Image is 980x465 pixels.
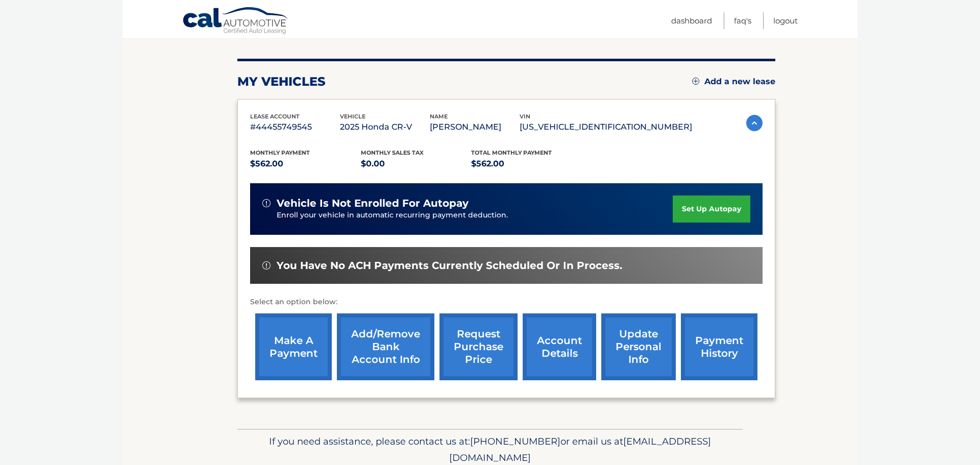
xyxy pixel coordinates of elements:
span: Monthly Payment [250,149,310,156]
p: Select an option below: [250,296,763,308]
a: request purchase price [439,313,518,380]
span: vehicle is not enrolled for autopay [277,197,469,210]
p: #44455749545 [250,120,340,134]
a: update personal info [601,313,676,380]
p: $562.00 [471,157,582,171]
span: lease account [250,113,300,120]
a: Cal Automotive [182,7,289,36]
img: accordion-active.svg [746,115,763,131]
img: add.svg [692,78,699,85]
a: FAQ's [734,12,751,29]
img: alert-white.svg [262,261,271,270]
span: name [430,113,448,120]
a: payment history [681,313,757,380]
p: [PERSON_NAME] [430,120,520,134]
p: $562.00 [250,157,361,171]
p: Enroll your vehicle in automatic recurring payment deduction. [277,210,673,221]
p: 2025 Honda CR-V [340,120,430,134]
span: [EMAIL_ADDRESS][DOMAIN_NAME] [449,435,711,463]
p: [US_VEHICLE_IDENTIFICATION_NUMBER] [520,120,692,134]
a: Add a new lease [692,77,775,87]
span: vehicle [340,113,365,120]
a: Add/Remove bank account info [337,313,434,380]
p: $0.00 [361,157,472,171]
a: make a payment [255,313,332,380]
a: Dashboard [671,12,712,29]
span: [PHONE_NUMBER] [470,435,560,447]
span: Total Monthly Payment [471,149,552,156]
a: Logout [773,12,798,29]
a: account details [523,313,596,380]
h2: my vehicles [237,74,326,89]
a: set up autopay [673,195,750,223]
span: Monthly sales Tax [361,149,424,156]
img: alert-white.svg [262,199,271,207]
span: You have no ACH payments currently scheduled or in process. [277,259,622,272]
span: vin [520,113,530,120]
